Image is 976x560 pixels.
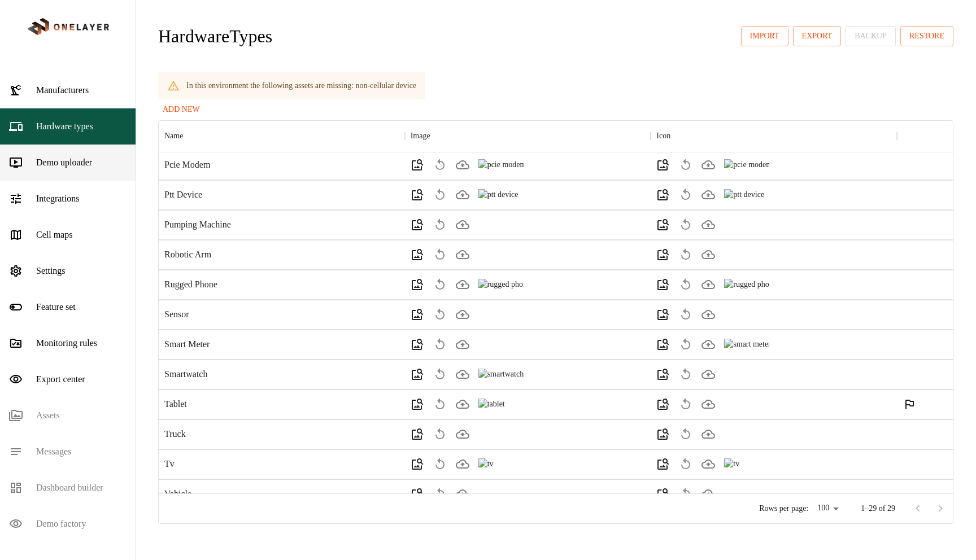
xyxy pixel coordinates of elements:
[724,159,769,170] img: pcie modem
[36,445,71,458] p: Messages
[164,278,217,291] p: rugged phone
[36,336,97,350] p: Monitoring rules
[164,368,207,381] p: smartwatch
[164,427,186,441] p: truck
[813,500,843,517] div: 100
[724,189,764,200] img: ptt device
[36,84,89,97] p: Manufacturers
[164,338,210,351] p: smart meter
[164,158,210,172] p: pcie modem
[164,397,187,411] p: tablet
[186,76,416,96] div: In this environment the following assets are missing: non-cellular device
[741,26,788,47] button: Import
[164,487,191,501] p: vehicle
[36,481,103,495] p: Dashboard builder
[900,26,953,47] button: Restore
[158,23,272,50] p: hardwareTypes
[478,399,505,410] img: tablet
[793,26,842,47] button: Export
[656,120,670,152] div: Icon
[724,279,769,290] img: rugged phone
[36,373,85,386] p: Export center
[759,503,808,514] p: Rows per page:
[478,189,518,200] img: ptt device
[36,517,86,531] p: Demo factory
[36,192,79,205] p: Integrations
[164,120,183,152] div: Name
[478,458,494,470] img: tv
[478,279,524,290] img: rugged phone
[159,120,405,152] div: Name
[164,188,202,202] p: ptt device
[651,120,897,152] div: Icon
[405,120,651,152] div: Image
[724,339,769,350] img: smart meter
[36,120,93,133] p: Hardware types
[164,308,189,321] p: sensor
[36,264,66,278] p: Settings
[478,159,524,170] img: pcie modem
[724,458,739,470] img: tv
[36,156,92,169] p: Demo uploader
[478,369,524,380] img: smartwatch
[36,228,72,242] p: Cell maps
[164,248,211,261] p: robotic arm
[36,409,60,422] p: Assets
[411,120,430,152] div: Image
[36,300,76,314] p: Feature set
[164,457,175,471] p: tv
[164,218,231,231] p: pumping machine
[861,503,895,514] p: 1–29 of 29
[158,99,204,120] button: Add new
